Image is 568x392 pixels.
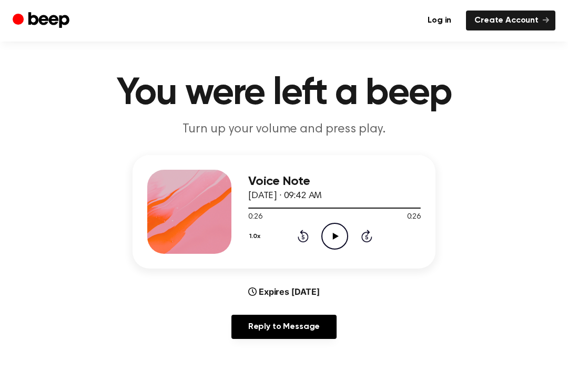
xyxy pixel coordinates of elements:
a: Create Account [466,11,555,31]
span: 0:26 [248,212,262,223]
div: Expires [DATE] [248,286,320,298]
a: Reply to Message [231,315,337,339]
button: 1.0x [248,228,265,246]
p: Turn up your volume and press play. [82,121,486,139]
h1: You were left a beep [15,75,553,113]
h3: Voice Note [248,175,421,189]
span: [DATE] · 09:42 AM [248,192,322,201]
span: 0:26 [407,212,421,223]
a: Log in [419,11,460,31]
a: Beep [13,11,72,32]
